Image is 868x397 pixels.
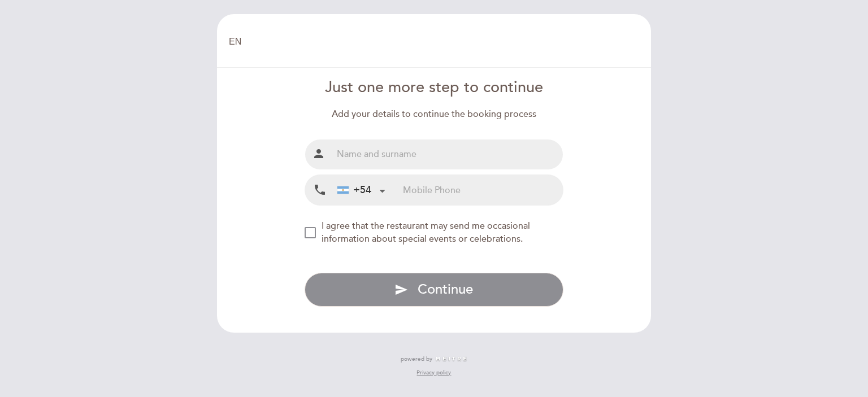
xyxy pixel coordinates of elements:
i: person [312,147,325,160]
div: Argentina: +54 [333,176,389,204]
div: Add your details to continue the booking process [305,108,564,121]
img: MEITRE [435,356,467,362]
a: Privacy policy [416,369,451,377]
i: send [394,283,408,296]
i: local_phone [313,183,327,197]
a: powered by [401,355,467,363]
span: powered by [401,355,432,363]
span: Continue [418,281,473,298]
input: Mobile Phone [403,175,563,205]
div: Just one more step to continue [305,77,564,99]
div: +54 [337,183,371,198]
input: Name and surname [332,139,563,169]
span: I agree that the restaurant may send me occasional information about special events or celebrations. [322,220,530,245]
md-checkbox: NEW_MODAL_AGREE_RESTAURANT_SEND_OCCASIONAL_INFO [305,220,564,246]
button: send Continue [305,273,564,307]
